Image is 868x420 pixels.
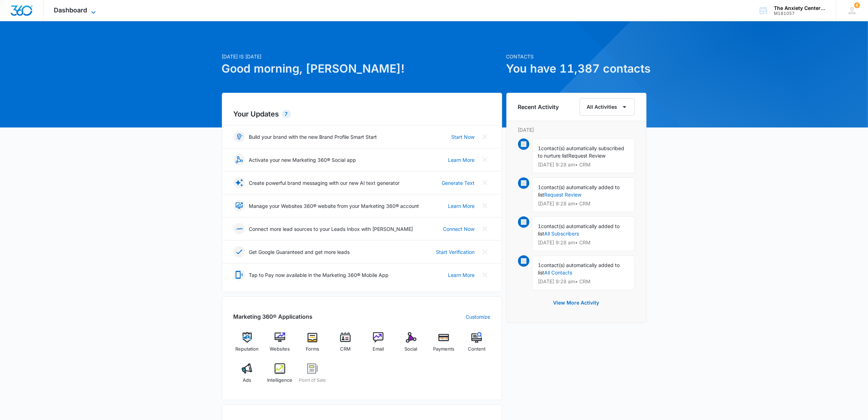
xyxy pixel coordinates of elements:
[538,145,541,151] span: 1
[222,53,502,60] p: [DATE] is [DATE]
[479,246,490,257] button: Close
[266,332,293,358] a: Websites
[545,231,579,237] a: All Subscribers
[270,346,290,353] span: Websites
[518,103,559,111] h6: Recent Activity
[443,225,475,233] a: Connect Now
[405,346,418,353] span: Social
[249,133,377,141] p: Build your brand with the new Brand Profile Smart Start
[538,240,629,245] p: [DATE] 9:28 am • CRM
[580,98,635,116] button: All Activities
[249,156,356,164] p: Activate your new Marketing 360® Social app
[854,2,860,8] div: notifications count
[774,5,826,11] div: account name
[538,184,620,198] span: contact(s) automatically added to list
[249,202,419,210] p: Manage your Websites 360® website from your Marketing 360® account
[545,269,573,276] a: All Contacts
[267,377,292,384] span: Intelligence
[332,332,359,358] a: CRM
[306,346,319,353] span: Forms
[234,363,261,389] a: Ads
[506,60,646,77] h1: You have 11,387 contacts
[234,332,261,358] a: Reputation
[538,162,629,167] p: [DATE] 9:28 am • CRM
[569,153,606,159] span: Request Review
[479,223,490,234] button: Close
[249,271,389,279] p: Tap to Pay now available in the Marketing 360® Mobile App
[479,200,490,211] button: Close
[452,133,475,141] a: Start Now
[538,184,541,190] span: 1
[774,11,826,16] div: account id
[234,109,490,119] h2: Your Updates
[436,248,475,256] a: Start Verification
[463,332,490,358] a: Content
[538,279,629,284] p: [DATE] 9:28 am • CRM
[54,6,87,14] span: Dashboard
[282,110,291,118] div: 7
[518,126,635,134] p: [DATE]
[538,223,541,229] span: 1
[397,332,425,358] a: Social
[249,225,413,233] p: Connect more lead sources to your Leads Inbox with [PERSON_NAME]
[433,346,454,353] span: Payments
[448,202,475,210] a: Learn More
[430,332,458,358] a: Payments
[373,346,384,353] span: Email
[235,346,259,353] span: Reputation
[538,223,620,237] span: contact(s) automatically added to list
[249,248,350,256] p: Get Google Guaranteed and get more leads
[448,156,475,164] a: Learn More
[249,179,400,187] p: Create powerful brand messaging with our new AI text generator
[466,313,490,320] a: Customize
[854,2,860,8] span: 6
[299,363,326,389] a: Point of Sale
[479,154,490,165] button: Close
[546,294,607,311] button: View More Activity
[479,269,490,280] button: Close
[538,201,629,206] p: [DATE] 9:28 am • CRM
[299,377,326,384] span: Point of Sale
[479,177,490,188] button: Close
[442,179,475,187] a: Generate Text
[506,53,646,60] p: Contacts
[222,60,502,77] h1: Good morning, [PERSON_NAME]!
[538,262,541,268] span: 1
[299,332,326,358] a: Forms
[448,271,475,279] a: Learn More
[266,363,293,389] a: Intelligence
[538,262,620,276] span: contact(s) automatically added to list
[340,346,351,353] span: CRM
[545,192,582,198] a: Request Review
[479,131,490,142] button: Close
[538,145,625,159] span: contact(s) automatically subscribed to nurture list
[365,332,392,358] a: Email
[234,312,313,321] h2: Marketing 360® Applications
[468,346,485,353] span: Content
[243,377,251,384] span: Ads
